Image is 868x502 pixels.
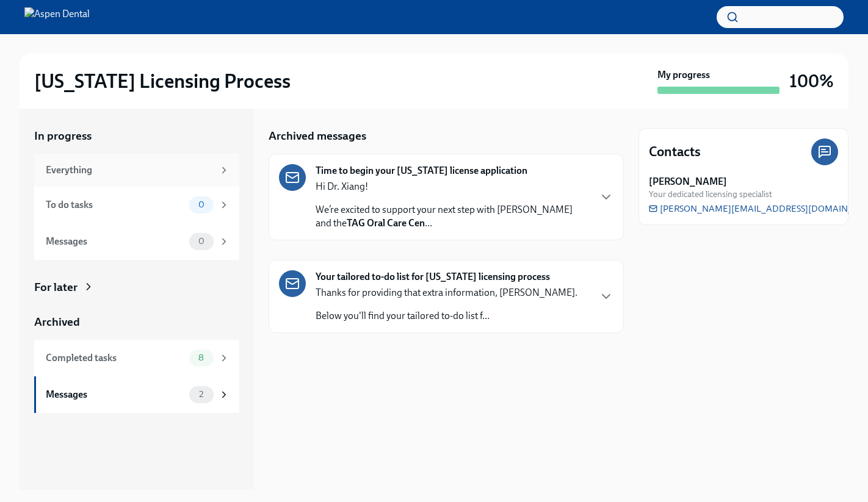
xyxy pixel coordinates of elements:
strong: [PERSON_NAME] [649,175,727,188]
h3: 100% [789,70,834,92]
p: Below you'll find your tailored to-do list f... [316,309,577,323]
p: Thanks for providing that extra information, [PERSON_NAME]. [316,286,577,299]
a: Messages2 [34,376,239,413]
a: For later [34,279,239,295]
a: Everything [34,154,239,187]
span: 0 [191,200,212,209]
span: Your dedicated licensing specialist [649,188,772,200]
div: Everything [46,163,214,177]
img: Aspen Dental [24,7,90,27]
strong: Your tailored to-do list for [US_STATE] licensing process [316,270,550,284]
strong: My progress [657,68,710,82]
div: To do tasks [46,198,184,212]
div: Messages [46,388,184,401]
h5: Archived messages [269,128,366,144]
div: Messages [46,235,184,248]
div: For later [34,279,78,295]
span: 2 [192,390,211,399]
div: Completed tasks [46,351,184,365]
a: Messages0 [34,223,239,260]
a: Archived [34,314,239,330]
p: Hi Dr. Xiang! [316,180,589,193]
a: Completed tasks8 [34,340,239,376]
strong: TAG Oral Care Cen [347,217,425,229]
h2: [US_STATE] Licensing Process [34,69,291,93]
span: 8 [191,353,211,362]
span: 0 [191,237,212,246]
a: To do tasks0 [34,187,239,223]
h4: Contacts [649,143,701,161]
p: We’re excited to support your next step with [PERSON_NAME] and the ... [316,203,589,230]
strong: Time to begin your [US_STATE] license application [316,164,527,177]
a: In progress [34,128,239,144]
